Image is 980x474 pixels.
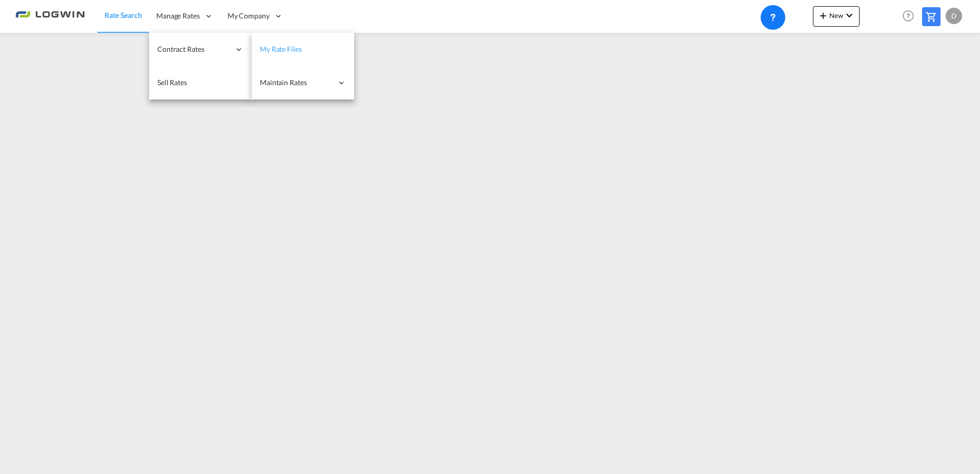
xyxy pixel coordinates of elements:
[946,8,962,24] div: D
[817,9,829,22] md-icon: icon-plus 400-fg
[149,66,252,100] a: Sell Rates
[260,45,302,53] span: My Rate Files
[843,9,855,22] md-icon: icon-chevron-down
[900,7,922,26] div: Help
[252,33,354,66] a: My Rate Files
[228,11,270,21] span: My Company
[813,6,860,27] button: icon-plus 400-fgNewicon-chevron-down
[157,44,230,54] span: Contract Rates
[817,11,855,19] span: New
[157,78,187,87] span: Sell Rates
[260,77,333,88] span: Maintain Rates
[15,5,85,28] img: 2761ae10d95411efa20a1f5e0282d2d7.png
[149,33,252,66] div: Contract Rates
[900,7,917,25] span: Help
[156,11,200,21] span: Manage Rates
[252,66,354,100] div: Maintain Rates
[105,11,142,19] span: Rate Search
